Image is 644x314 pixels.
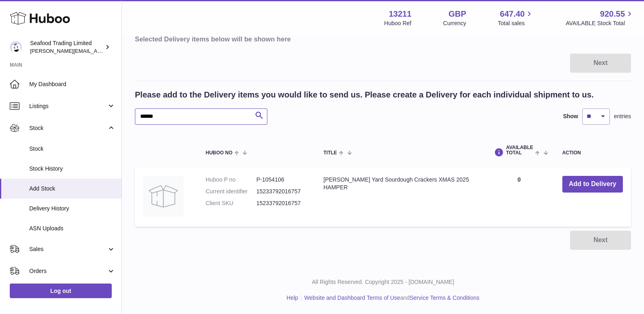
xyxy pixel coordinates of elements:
h3: Selected Delivery items below will be shown here [135,35,631,43]
span: [PERSON_NAME][EMAIL_ADDRESS][DOMAIN_NAME] [30,48,163,54]
a: Help [286,295,298,301]
img: Peters Yard Sourdough Crackers XMAS 2025 HAMPER [143,176,184,217]
span: AVAILABLE Stock Total [566,19,634,27]
a: Service Terms & Conditions [410,295,479,301]
span: Add Stock [29,185,115,193]
span: Listings [29,102,107,110]
span: Sales [29,245,107,253]
dt: Current identifier [206,188,256,195]
dd: P-1054106 [256,176,307,184]
dd: 15233792016757 [256,188,307,195]
span: entries [614,113,631,120]
span: Huboo no [206,150,232,156]
td: 0 [484,168,554,227]
img: nathaniellynch@rickstein.com [10,41,22,53]
span: 647.40 [500,9,525,19]
a: Log out [10,284,112,298]
span: Stock History [29,165,115,173]
a: 647.40 Total sales [498,9,534,27]
div: Action [562,150,623,156]
span: My Dashboard [29,80,115,88]
label: Show [563,113,578,120]
dt: Client SKU [206,199,256,207]
a: Website and Dashboard Terms of Use [304,295,400,301]
span: Delivery History [29,205,115,212]
a: 920.55 AVAILABLE Stock Total [566,9,634,27]
div: Seafood Trading Limited [30,39,103,55]
span: Stock [29,124,107,132]
p: All Rights Reserved. Copyright 2025 - [DOMAIN_NAME] [128,278,637,286]
strong: GBP [449,9,466,19]
button: Add to Delivery [562,176,623,193]
span: Stock [29,145,115,153]
td: [PERSON_NAME] Yard Sourdough Crackers XMAS 2025 HAMPER [315,168,484,227]
span: AVAILABLE Total [506,145,533,156]
strong: 13211 [389,9,412,19]
span: Total sales [498,19,534,27]
span: ASN Uploads [29,225,115,232]
span: Title [323,150,337,156]
dd: 15233792016757 [256,199,307,207]
span: Orders [29,267,107,275]
li: and [301,294,479,302]
div: Currency [443,19,466,27]
span: 920.55 [600,9,625,19]
div: Huboo Ref [384,19,412,27]
dt: Huboo P no [206,176,256,184]
h2: Please add to the Delivery items you would like to send us. Please create a Delivery for each ind... [135,89,594,100]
